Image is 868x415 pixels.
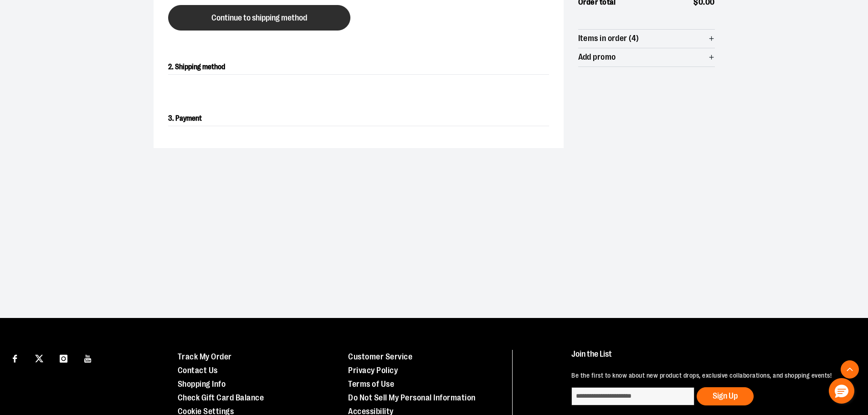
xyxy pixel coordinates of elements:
button: Hello, have a question? Let’s chat. [829,378,854,404]
button: Items in order (4) [578,30,715,48]
a: Terms of Use [348,379,394,389]
a: Check Gift Card Balance [178,393,264,402]
span: Continue to shipping method [211,14,307,22]
span: Items in order (4) [578,34,639,43]
button: Add promo [578,48,715,67]
h4: Join the List [571,350,847,367]
a: Shopping Info [178,379,226,389]
a: Privacy Policy [348,366,398,375]
a: Visit our Facebook page [7,350,23,366]
a: Customer Service [348,352,412,361]
input: enter email [571,387,694,405]
a: Visit our Youtube page [80,350,96,366]
a: Visit our X page [31,350,47,366]
button: Sign Up [697,387,754,405]
h2: 2. Shipping method [168,60,549,75]
button: Continue to shipping method [168,5,350,31]
a: Contact Us [178,366,218,375]
a: Track My Order [178,352,232,361]
p: Be the first to know about new product drops, exclusive collaborations, and shopping events! [571,371,847,380]
h2: 3. Payment [168,111,549,126]
span: Add promo [578,53,616,61]
button: Back To Top [841,360,859,379]
span: Sign Up [713,391,738,400]
a: Do Not Sell My Personal Information [348,393,476,402]
img: Twitter [35,354,43,363]
a: Visit our Instagram page [56,350,72,366]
